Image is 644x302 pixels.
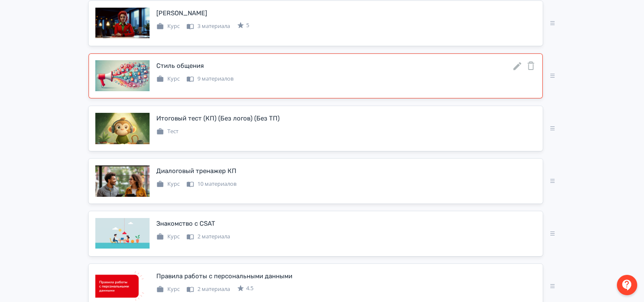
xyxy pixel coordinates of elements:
div: Курс [156,285,180,294]
div: Курс [156,232,180,241]
span: 4.5 [246,284,253,293]
div: Стиль общения [156,61,204,71]
div: 10 материалов [186,180,236,188]
div: Итоговый тест (КП) (Без логов) (Без ТП) [156,114,280,123]
div: 2 материала [186,285,230,294]
div: Диалоговый тренажер КП [156,166,236,176]
div: 9 материалов [186,75,233,83]
div: Курс [156,22,180,31]
span: 5 [246,21,249,30]
div: Тест [156,127,178,136]
div: Правила работы с персональными данными [156,271,292,281]
div: Курс [156,180,180,188]
div: Знакомство с CSAT [156,219,215,229]
div: 2 материала [186,232,230,241]
div: СДО Manzana [156,8,207,18]
div: 3 материала [186,22,230,31]
div: Курс [156,75,180,83]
